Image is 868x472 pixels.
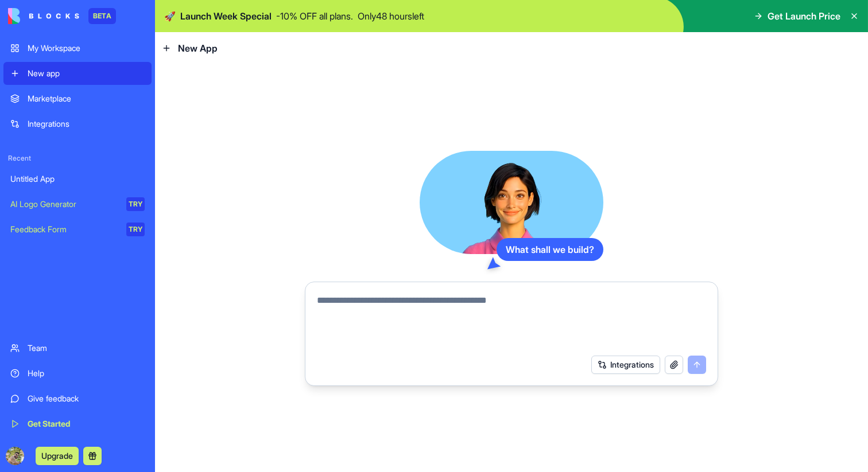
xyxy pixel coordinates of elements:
[3,62,152,85] a: New app
[591,356,660,374] button: Integrations
[28,93,145,104] div: Marketplace
[8,8,116,24] a: BETA
[28,393,145,404] div: Give feedback
[28,342,145,354] div: Team
[36,447,79,465] button: Upgrade
[28,368,145,379] div: Help
[36,450,79,461] a: Upgrade
[3,387,152,410] a: Give feedback
[8,8,79,24] img: logo
[497,238,603,261] div: What shall we build?
[3,87,152,110] a: Marketplace
[28,418,145,430] div: Get Started
[3,112,152,135] a: Integrations
[164,9,176,23] span: 🚀
[768,9,840,23] span: Get Launch Price
[3,154,152,163] span: Recent
[28,118,145,130] div: Integrations
[88,8,116,24] div: BETA
[126,223,145,236] div: TRY
[3,193,152,216] a: AI Logo GeneratorTRY
[10,198,118,210] div: AI Logo Generator
[28,68,145,79] div: New app
[3,362,152,385] a: Help
[180,9,272,23] span: Launch Week Special
[126,197,145,211] div: TRY
[28,42,145,54] div: My Workspace
[3,337,152,360] a: Team
[358,9,424,23] p: Only 48 hours left
[178,41,218,55] span: New App
[276,9,353,23] p: - 10 % OFF all plans.
[6,447,24,465] img: ACg8ocI8_R6lUB9UdcUFzBA2hZmV9XBQ466FMuSohW9MbTmTxT5krjHj6g=s96-c
[3,218,152,241] a: Feedback FormTRY
[10,224,118,235] div: Feedback Form
[3,37,152,60] a: My Workspace
[3,167,152,190] a: Untitled App
[10,173,145,185] div: Untitled App
[3,412,152,435] a: Get Started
